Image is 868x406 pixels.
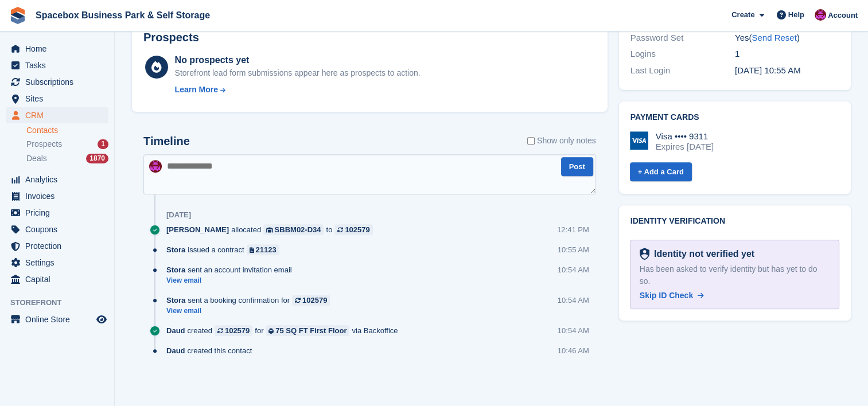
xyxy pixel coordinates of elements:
[6,311,108,327] a: menu
[6,255,108,271] a: menu
[98,139,108,149] div: 1
[656,131,714,142] div: Visa •••• 9311
[815,9,826,21] img: Shitika Balanath
[166,345,185,356] span: Daud
[25,311,94,327] span: Online Store
[527,135,596,147] label: Show only notes
[25,255,94,271] span: Settings
[175,67,421,79] div: Storefront lead form submissions appear here as prospects to action.
[6,205,108,221] a: menu
[640,248,649,260] img: Identity Verification Ready
[6,107,108,123] a: menu
[6,41,108,57] a: menu
[143,135,190,148] h2: Timeline
[25,74,94,90] span: Subscriptions
[175,53,421,67] div: No prospects yet
[166,244,285,255] div: issued a contract
[561,157,593,176] button: Post
[143,31,199,44] h2: Prospects
[95,313,108,326] a: Preview store
[640,291,693,300] span: Skip ID Check
[630,217,839,226] h2: Identity verification
[166,345,258,356] div: created this contact
[225,325,250,336] div: 102579
[175,84,218,96] div: Learn More
[292,295,330,306] a: 102579
[788,9,804,21] span: Help
[266,325,349,336] a: 75 SQ FT First Floor
[166,244,185,255] span: Stora
[334,224,372,235] a: 102579
[558,295,589,306] div: 10:54 AM
[630,113,839,122] h2: Payment cards
[275,325,347,336] div: 75 SQ FT First Floor
[25,188,94,204] span: Invoices
[527,135,535,147] input: Show only notes
[26,139,62,150] span: Prospects
[557,224,589,235] div: 12:41 PM
[828,10,858,21] span: Account
[25,205,94,221] span: Pricing
[735,32,839,45] div: Yes
[247,244,279,255] a: 21123
[25,271,94,287] span: Capital
[166,264,298,275] div: sent an account invitation email
[166,264,185,275] span: Stora
[166,306,336,316] a: View email
[6,171,108,188] a: menu
[630,64,735,77] div: Last Login
[9,7,26,24] img: stora-icon-8386f47178a22dfd0bd8f6a31ec36ba5ce8667c1dd55bd0f319d3a0aa187defe.svg
[26,153,108,165] a: Deals 1870
[166,325,403,336] div: created for via Backoffice
[175,84,421,96] a: Learn More
[345,224,369,235] div: 102579
[6,74,108,90] a: menu
[166,276,298,286] a: View email
[558,244,589,255] div: 10:55 AM
[86,154,108,163] div: 1870
[31,6,215,25] a: Spacebox Business Park & Self Storage
[6,238,108,254] a: menu
[166,224,229,235] span: [PERSON_NAME]
[26,138,108,150] a: Prospects 1
[256,244,277,255] div: 21123
[731,9,754,21] span: Create
[752,33,796,42] a: Send Reset
[6,271,108,287] a: menu
[630,48,735,61] div: Logins
[166,295,336,306] div: sent a booking confirmation for
[640,290,704,302] a: Skip ID Check
[735,65,801,75] time: 2025-08-20 09:55:45 UTC
[25,107,94,123] span: CRM
[263,224,324,235] a: SBBM02-D34
[6,57,108,73] a: menu
[6,91,108,107] a: menu
[640,263,830,287] div: Has been asked to verify identity but has yet to do so.
[25,221,94,237] span: Coupons
[558,325,589,336] div: 10:54 AM
[630,162,692,181] a: + Add a Card
[749,33,799,42] span: ( )
[735,48,839,61] div: 1
[166,295,185,306] span: Stora
[166,224,379,235] div: allocated to
[302,295,327,306] div: 102579
[149,160,162,173] img: Shitika Balanath
[166,210,191,220] div: [DATE]
[166,325,185,336] span: Daud
[25,91,94,107] span: Sites
[649,247,754,261] div: Identity not verified yet
[630,32,735,45] div: Password Set
[25,57,94,73] span: Tasks
[25,171,94,188] span: Analytics
[215,325,252,336] a: 102579
[10,297,114,309] span: Storefront
[26,125,108,136] a: Contacts
[25,41,94,57] span: Home
[558,345,589,356] div: 10:46 AM
[25,238,94,254] span: Protection
[6,221,108,237] a: menu
[26,153,47,164] span: Deals
[656,142,714,152] div: Expires [DATE]
[558,264,589,275] div: 10:54 AM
